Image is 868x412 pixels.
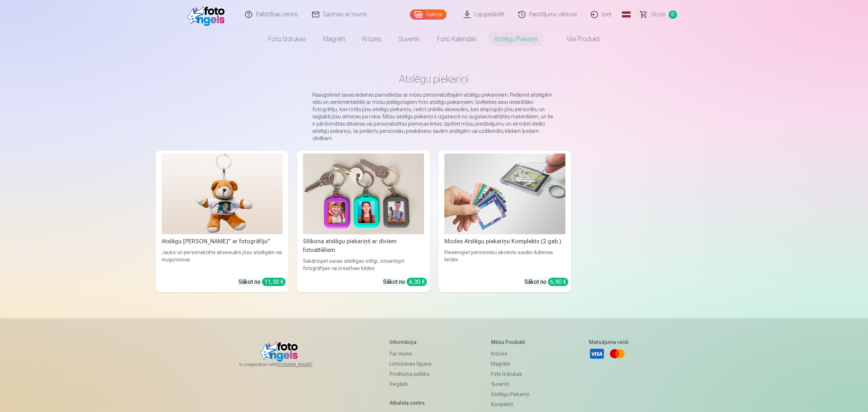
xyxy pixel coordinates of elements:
[491,359,529,369] a: Magnēti
[383,278,427,286] div: Sākot no
[390,399,432,407] h5: Atbalsta centrs
[159,249,286,272] div: Jauks un personalizēts aksesuārs jūsu atslēgām vai mugursomai
[390,379,432,389] a: Piegāde
[162,154,283,234] img: Atslēgu piekariņš Lācītis" ar fotogrāfiju"
[312,91,556,142] p: Paaugstiniet savas ikdienas pamatlietas ar mūsu personalizētajām atslēgu piekariņiem. Piešķiriet ...
[238,278,286,286] div: Sākot no
[524,278,568,286] div: Sākot no
[441,237,568,246] div: Modes Atslēgu piekariņu Komplekts (2 gab.)
[297,151,430,292] a: Silikona atslēgu piekariņš ar diviem fotoattēliemSilikona atslēgu piekariņš ar diviem fotoattēlie...
[548,278,568,286] div: 6,90 €
[390,359,432,369] a: Lietošanas līgums
[609,346,625,362] a: Mastercard
[546,29,609,49] a: Visi produkti
[491,369,529,379] a: Foto izdrukas
[162,72,707,85] h1: Atslēgu piekariņi
[441,249,568,272] div: Pievienojiet personisku akcentu savām ikdienas lietām
[262,278,286,286] div: 11,30 €
[159,237,286,246] div: Atslēgu [PERSON_NAME]" ar fotogrāfiju"
[428,29,485,49] a: Foto kalendāri
[390,339,432,346] h5: Informācija
[277,362,330,367] a: [DOMAIN_NAME]
[485,29,546,49] a: Atslēgu piekariņi
[491,379,529,389] a: Suvenīri
[407,278,427,286] div: 4,30 €
[300,237,427,255] div: Silikona atslēgu piekariņš ar diviem fotoattēliem
[589,339,629,346] h5: Maksājuma veidi
[354,29,390,49] a: Krūzes
[444,154,565,234] img: Modes Atslēgu piekariņu Komplekts (2 gab.)
[390,369,432,379] a: Privātuma politika
[239,362,330,367] span: In cooperation with
[156,151,288,292] a: Atslēgu piekariņš Lācītis" ar fotogrāfiju"Atslēgu [PERSON_NAME]" ar fotogrāfiju"Jauks un personal...
[491,389,529,399] a: Atslēgu piekariņi
[439,151,571,292] a: Modes Atslēgu piekariņu Komplekts (2 gab.)Modes Atslēgu piekariņu Komplekts (2 gab.)Pievienojiet ...
[491,339,529,346] h5: Mūsu produkti
[491,399,529,409] a: Komplekti
[303,154,424,234] img: Silikona atslēgu piekariņš ar diviem fotoattēliem
[315,29,354,49] a: Magnēti
[589,346,605,362] a: Visa
[410,9,447,20] a: Galerija
[390,29,428,49] a: Suvenīri
[669,10,677,19] span: 0
[300,257,427,272] div: Sakārtojiet savas atslēgas stilīgi, izmantojot fotogrāfijas vai kreatīvas bildes
[259,29,315,49] a: Foto izdrukas
[491,349,529,359] a: Krūzes
[651,10,666,19] span: Grozs
[187,3,229,26] img: /fa1
[390,349,432,359] a: Par mums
